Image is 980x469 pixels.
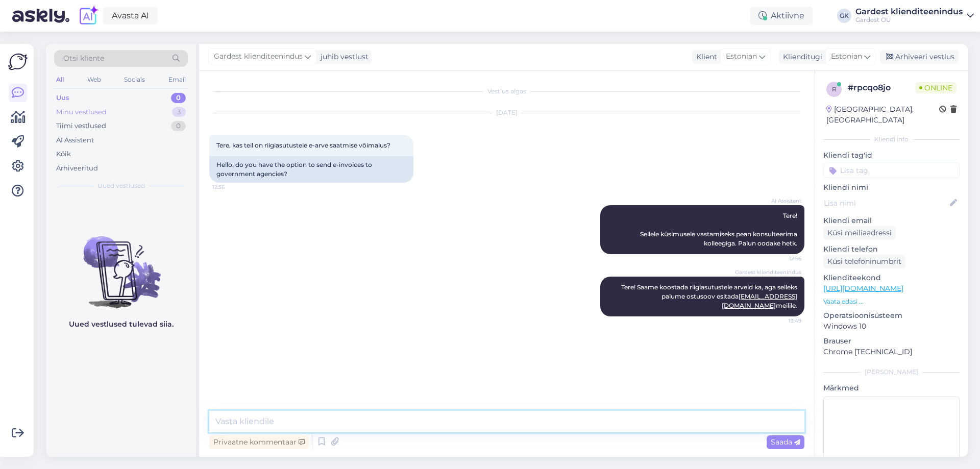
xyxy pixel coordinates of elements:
div: Privaatne kommentaar [209,435,309,449]
span: Gardest klienditeenindus [214,51,303,62]
img: explore-ai [78,5,99,27]
span: 12:56 [212,183,251,191]
div: Uus [56,93,69,103]
p: Uued vestlused tulevad siia. [69,319,174,330]
div: Gardest klienditeenindus [855,8,963,16]
span: r [832,85,837,93]
p: Kliendi nimi [823,182,960,193]
p: Klienditeekond [823,273,960,283]
span: Online [915,82,957,93]
div: Küsi meiliaadressi [823,226,896,240]
p: Kliendi email [823,215,960,226]
div: Küsi telefoninumbrit [823,255,905,268]
img: No chats [46,218,196,310]
span: 13:49 [763,317,801,325]
div: Kõik [56,149,71,159]
div: Socials [122,73,147,86]
div: Web [85,73,103,86]
img: Askly Logo [8,52,28,71]
p: Kliendi tag'id [823,150,960,161]
input: Lisa nimi [824,198,948,209]
div: [DATE] [209,108,804,117]
span: Saada [771,437,800,447]
div: 0 [171,93,186,103]
p: Windows 10 [823,321,960,332]
div: All [54,73,66,86]
div: Tiimi vestlused [56,121,106,131]
span: 12:56 [763,255,801,262]
div: # rpcqo8jo [848,82,915,94]
a: [URL][DOMAIN_NAME] [823,284,903,293]
div: Arhiveeritud [56,163,98,174]
a: Gardest klienditeenindusGardest OÜ [855,8,974,24]
p: Chrome [TECHNICAL_ID] [823,347,960,357]
div: Hello, do you have the option to send e-invoices to government agencies? [209,156,413,183]
span: Estonian [726,51,757,62]
div: Minu vestlused [56,107,107,117]
div: Klienditugi [779,52,822,62]
span: AI Assistent [763,197,801,205]
p: Operatsioonisüsteem [823,310,960,321]
p: Kliendi telefon [823,244,960,255]
div: [GEOGRAPHIC_DATA], [GEOGRAPHIC_DATA] [826,104,939,126]
a: Avasta AI [103,7,158,24]
div: Klient [692,52,717,62]
div: 3 [172,107,186,117]
p: Vaata edasi ... [823,297,960,306]
span: Tere, kas teil on riigiasutustele e-arve saatmise võimalus? [216,141,390,149]
span: Otsi kliente [63,53,104,64]
div: [PERSON_NAME] [823,367,960,377]
span: Uued vestlused [97,181,145,190]
div: Gardest OÜ [855,16,963,24]
div: Email [166,73,188,86]
span: Estonian [831,51,862,62]
div: Arhiveeri vestlus [880,50,959,64]
p: Märkmed [823,383,960,393]
span: Gardest klienditeenindus [735,268,801,276]
div: 0 [171,121,186,131]
p: Brauser [823,336,960,347]
div: Vestlus algas [209,87,804,96]
span: Tere! Saame koostada riigiasutustele arveid ka, aga selleks palume ostusoov esitada meilile. [621,283,799,309]
div: AI Assistent [56,135,94,145]
a: [EMAIL_ADDRESS][DOMAIN_NAME] [722,292,797,309]
div: Aktiivne [750,7,813,25]
div: juhib vestlust [316,52,369,62]
input: Lisa tag [823,163,960,178]
div: Kliendi info [823,135,960,144]
div: GK [837,9,851,23]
